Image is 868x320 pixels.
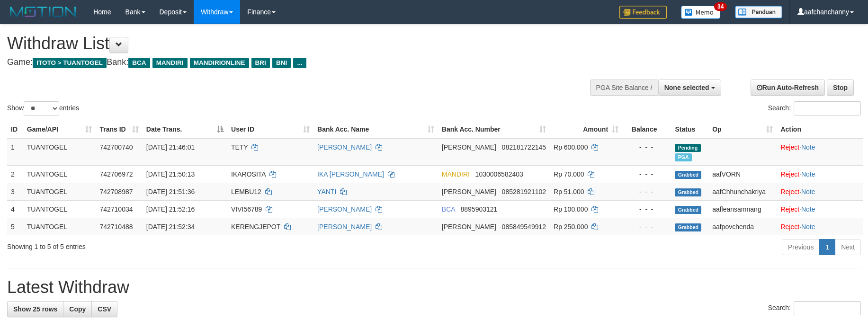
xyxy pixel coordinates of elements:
[801,143,815,151] a: Note
[554,223,588,231] span: Rp 250.000
[801,223,815,231] a: Note
[7,278,861,297] h1: Latest Withdraw
[143,121,227,138] th: Date Trans.: activate to sort column descending
[33,58,107,68] span: ITOTO > TUANTOGEL
[146,143,195,151] span: [DATE] 21:46:01
[777,165,863,183] td: ·
[751,80,825,96] a: Run Auto-Refresh
[146,223,195,231] span: [DATE] 21:52:34
[23,183,96,200] td: TUANTOGEL
[460,205,497,213] span: Copy 8895903121 to clipboard
[442,205,455,213] span: BCA
[735,6,782,18] img: panduan.png
[708,200,777,218] td: aafleansamnang
[780,205,799,213] a: Reject
[7,58,569,67] h4: Game: Bank:
[146,205,195,213] span: [DATE] 21:52:16
[442,188,496,196] span: [PERSON_NAME]
[23,121,96,138] th: Game/API: activate to sort column ascending
[794,301,861,315] input: Search:
[502,188,546,196] span: Copy 085281921102 to clipboard
[708,165,777,183] td: aafVORN
[63,301,92,317] a: Copy
[231,205,262,213] span: VIVI56789
[317,170,384,178] a: IKA [PERSON_NAME]
[780,143,799,151] a: Reject
[146,170,195,178] span: [DATE] 21:50:13
[675,153,691,161] span: Marked by aafchonlypin
[7,301,63,317] a: Show 25 rows
[777,218,863,235] td: ·
[675,206,701,214] span: Grabbed
[714,2,727,11] span: 34
[227,121,313,138] th: User ID: activate to sort column ascending
[317,205,372,213] a: [PERSON_NAME]
[801,205,815,213] a: Note
[231,223,280,231] span: KERENGJEPOT
[99,143,133,151] span: 742700740
[780,170,799,178] a: Reject
[438,121,550,138] th: Bank Acc. Number: activate to sort column ascending
[317,223,372,231] a: [PERSON_NAME]
[231,143,248,151] span: TETY
[777,200,863,218] td: ·
[768,301,861,315] label: Search:
[23,200,96,218] td: TUANTOGEL
[619,6,667,19] img: Feedback.jpg
[23,165,96,183] td: TUANTOGEL
[708,183,777,200] td: aafChhunchakriya
[231,188,261,196] span: LEMBU12
[664,84,709,91] span: None selected
[780,223,799,231] a: Reject
[7,5,79,19] img: MOTION_logo.png
[658,80,721,96] button: None selected
[272,58,291,68] span: BNI
[7,183,23,200] td: 3
[554,205,588,213] span: Rp 100.000
[442,170,470,178] span: MANDIRI
[313,121,438,138] th: Bank Acc. Name: activate to sort column ascending
[708,121,777,138] th: Op: activate to sort column ascending
[317,188,336,196] a: YANTI
[768,101,861,116] label: Search:
[554,143,588,151] span: Rp 600.000
[475,170,523,178] span: Copy 1030006582403 to clipboard
[780,188,799,196] a: Reject
[590,80,658,96] div: PGA Site Balance /
[251,58,270,68] span: BRI
[7,238,355,251] div: Showing 1 to 5 of 5 entries
[99,205,133,213] span: 742710034
[675,144,700,152] span: Pending
[681,6,721,19] img: Button%20Memo.svg
[91,301,117,317] a: CSV
[99,170,133,178] span: 742706972
[708,218,777,235] td: aafpovchenda
[777,138,863,166] td: ·
[554,170,584,178] span: Rp 70.000
[502,143,546,151] span: Copy 082181722145 to clipboard
[146,188,195,196] span: [DATE] 21:51:36
[626,169,667,179] div: - - -
[7,200,23,218] td: 4
[293,58,306,68] span: ...
[99,223,133,231] span: 742710488
[7,101,79,116] label: Show entries
[231,170,266,178] span: IKAROSITA
[13,305,57,313] span: Show 25 rows
[671,121,708,138] th: Status
[819,239,835,255] a: 1
[777,183,863,200] td: ·
[99,188,133,196] span: 742708987
[7,121,23,138] th: ID
[23,218,96,235] td: TUANTOGEL
[152,58,188,68] span: MANDIRI
[835,239,861,255] a: Next
[801,188,815,196] a: Note
[801,170,815,178] a: Note
[827,80,854,96] a: Stop
[24,101,59,116] select: Showentries
[317,143,372,151] a: [PERSON_NAME]
[23,138,96,166] td: TUANTOGEL
[794,101,861,116] input: Search:
[626,204,667,214] div: - - -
